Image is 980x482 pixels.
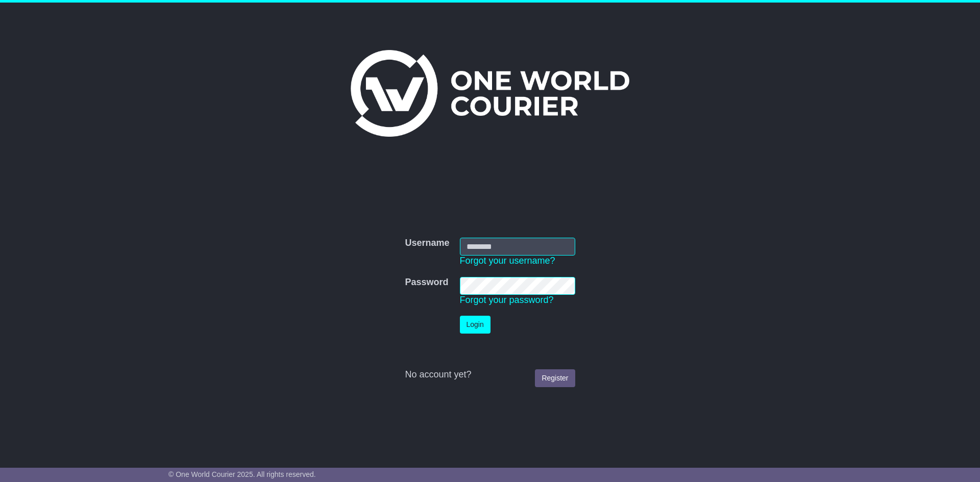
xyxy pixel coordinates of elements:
label: Password [405,277,448,288]
div: No account yet? [405,369,575,380]
a: Forgot your username? [460,256,555,266]
span: © One World Courier 2025. All rights reserved. [168,470,316,478]
button: Login [460,316,491,334]
a: Register [535,369,575,387]
img: One World [351,50,629,137]
label: Username [405,238,449,249]
a: Forgot your password? [460,295,554,305]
